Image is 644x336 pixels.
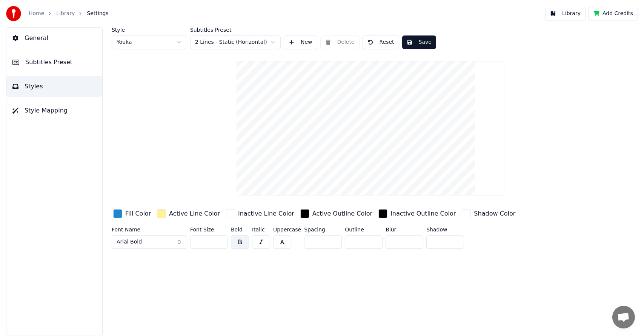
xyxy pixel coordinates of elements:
span: Style Mapping [25,106,68,115]
button: Save [402,35,436,49]
button: Library [545,7,586,20]
button: Shadow Color [460,208,517,220]
div: Fill Color [125,209,151,218]
button: Subtitles Preset [6,52,102,73]
a: Library [56,10,75,17]
button: Active Outline Color [299,208,374,220]
div: Inactive Outline Color [390,209,456,218]
span: Settings [87,10,108,17]
div: Inactive Line Color [238,209,294,218]
div: Shadow Color [474,209,515,218]
button: Add Credits [589,7,638,20]
span: Arial Bold [117,238,142,246]
label: Font Name [112,227,187,232]
label: Font Size [190,227,228,232]
span: Subtitles Preset [25,58,72,67]
button: Fill Color [112,208,152,220]
label: Style [112,27,187,32]
label: Italic [252,227,270,232]
div: Active Outline Color [312,209,372,218]
label: Spacing [304,227,342,232]
span: General [25,34,48,43]
label: Bold [231,227,249,232]
button: General [6,28,102,49]
label: Outline [345,227,383,232]
nav: breadcrumb [29,10,109,17]
div: Active Line Color [169,209,220,218]
span: Styles [25,82,43,91]
img: youka [6,6,21,21]
label: Shadow [426,227,464,232]
button: Styles [6,76,102,97]
button: Reset [363,35,399,49]
button: Style Mapping [6,100,102,121]
button: Active Line Color [155,208,221,220]
label: Subtitles Preset [190,27,281,32]
button: Inactive Outline Color [377,208,457,220]
button: Inactive Line Color [224,208,296,220]
label: Blur [386,227,423,232]
button: New [284,35,317,49]
div: Open chat [612,306,635,328]
a: Home [29,10,44,17]
label: Uppercase [273,227,301,232]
